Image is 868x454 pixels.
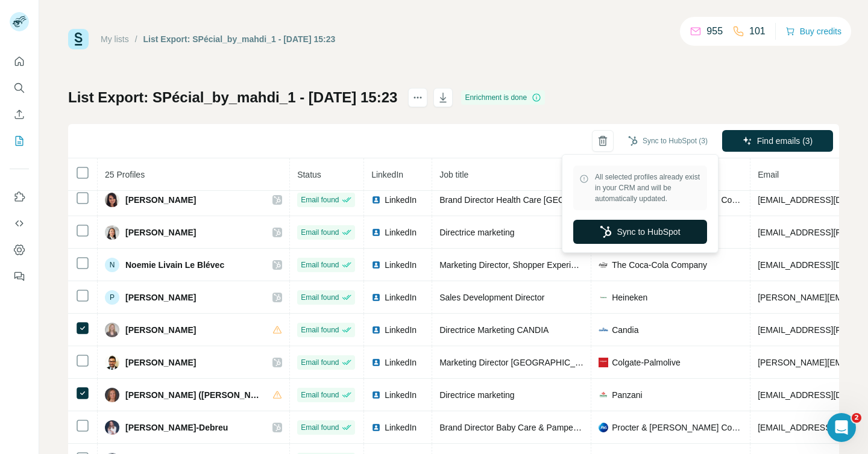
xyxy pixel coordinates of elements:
span: [PERSON_NAME]-Debreu [125,421,228,434]
img: company-logo [599,325,608,335]
span: [PERSON_NAME] ([PERSON_NAME]) [125,389,260,401]
span: Directrice marketing [439,228,514,237]
span: Colgate-Palmolive [612,356,681,368]
span: Email found [301,357,339,368]
img: Avatar [105,388,119,402]
button: Use Surfe API [10,213,29,234]
button: Sync to HubSpot [573,220,707,244]
span: Find emails (3) [757,135,813,147]
img: company-logo [599,260,608,270]
img: LinkedIn logo [371,228,381,237]
span: All selected profiles already exist in your CRM and will be automatically updated. [595,172,701,204]
img: LinkedIn logo [371,260,381,270]
span: Email found [301,292,339,303]
img: Surfe Logo [68,29,89,49]
div: P [105,290,119,305]
div: List Export: SPécial_by_mahdi_1 - [DATE] 15:23 [143,33,336,45]
span: Directrice marketing [439,390,514,400]
button: Find emails (3) [722,130,833,152]
span: Job title [439,170,468,179]
span: Email found [301,390,339,400]
span: Marketing Director [GEOGRAPHIC_DATA] [439,358,599,367]
span: LinkedIn [385,226,417,238]
img: company-logo [599,390,608,400]
span: Procter & [PERSON_NAME] Company [612,421,743,434]
img: LinkedIn logo [371,390,381,400]
span: Candia [612,324,638,336]
p: 955 [706,24,723,39]
span: Directrice Marketing CANDIA [439,325,549,335]
button: actions [408,88,427,107]
iframe: Intercom live chat [827,413,856,442]
span: [PERSON_NAME] [125,194,196,206]
span: LinkedIn [385,356,417,368]
button: Buy credits [785,23,841,40]
button: Feedback [10,266,29,287]
button: Use Surfe on LinkedIn [10,186,29,208]
img: LinkedIn logo [371,358,381,367]
span: LinkedIn [371,170,403,179]
img: LinkedIn logo [371,195,381,205]
img: Avatar [105,355,119,370]
span: Panzani [612,389,643,401]
span: Email found [301,260,339,270]
div: N [105,258,119,272]
button: Search [10,77,29,99]
span: LinkedIn [385,194,417,206]
img: company-logo [599,293,608,302]
img: company-logo [599,358,608,367]
span: Email found [301,227,339,238]
img: company-logo [599,423,608,432]
span: Email [758,170,779,179]
span: Email found [301,422,339,433]
button: Quick start [10,51,29,72]
span: [PERSON_NAME] [125,324,196,336]
span: LinkedIn [385,259,417,271]
span: [PERSON_NAME] [125,226,196,238]
span: LinkedIn [385,421,417,434]
button: Sync to HubSpot (3) [620,132,716,150]
h1: List Export: SPécial_by_mahdi_1 - [DATE] 15:23 [68,88,397,107]
span: 2 [852,413,861,423]
span: LinkedIn [385,324,417,336]
p: 101 [749,24,766,39]
img: Avatar [105,323,119,337]
span: Brand Director Baby Care & Pampers France at Procter & [PERSON_NAME] [439,423,728,432]
img: Avatar [105,420,119,435]
span: [PERSON_NAME] [125,291,196,303]
span: [PERSON_NAME] [125,356,196,368]
span: Email found [301,194,339,205]
span: 25 Profiles [105,170,145,179]
span: Sales Development Director [439,293,544,302]
span: The Coca-Cola Company [612,259,707,271]
button: My lists [10,130,29,152]
a: My lists [101,34,129,44]
span: Noemie Livain Le Blévec [125,259,224,271]
span: LinkedIn [385,389,417,401]
span: LinkedIn [385,291,417,303]
img: Avatar [105,225,119,240]
span: Brand Director Health Care [GEOGRAPHIC_DATA] [439,195,631,205]
span: Status [297,170,321,179]
img: LinkedIn logo [371,293,381,302]
img: LinkedIn logo [371,423,381,432]
button: Enrich CSV [10,104,29,125]
img: Avatar [105,193,119,207]
div: Enrichment is done [461,90,545,105]
span: Heineken [612,291,647,303]
span: Email found [301,325,339,335]
li: / [135,33,137,45]
button: Dashboard [10,239,29,261]
img: LinkedIn logo [371,325,381,335]
span: Marketing Director, Shopper Experience [439,260,589,270]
